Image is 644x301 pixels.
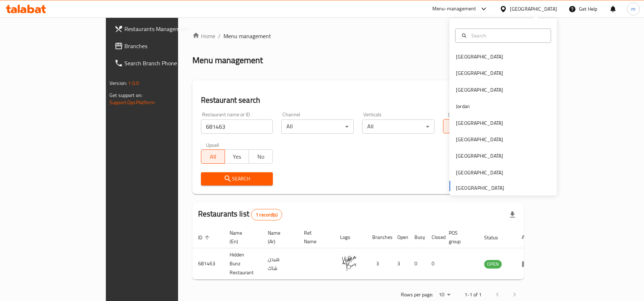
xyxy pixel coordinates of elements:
[456,86,503,94] div: [GEOGRAPHIC_DATA]
[510,5,557,13] div: [GEOGRAPHIC_DATA]
[456,69,503,77] div: [GEOGRAPHIC_DATA]
[409,248,426,280] td: 0
[249,149,273,164] button: No
[522,260,535,268] div: Menu
[124,25,208,33] span: Restaurants Management
[224,248,262,280] td: Hidden Bunz Restaurant
[223,32,271,40] span: Menu management
[201,119,273,134] input: Search for restaurant name or ID..
[484,233,507,242] span: Status
[401,290,433,299] p: Rows per page:
[409,226,426,248] th: Busy
[456,119,503,127] div: [GEOGRAPHIC_DATA]
[109,78,127,88] span: Version:
[436,290,453,300] div: Rows per page:
[446,121,464,132] span: All
[448,112,466,117] label: Delivery
[340,254,358,271] img: Hidden Bunz Restaurant
[109,20,213,37] a: Restaurants Management
[218,32,221,40] li: /
[206,142,219,147] label: Upsell
[631,5,635,13] span: m
[251,209,282,220] div: Total records count
[484,260,502,269] div: OPEN
[392,248,409,280] td: 3
[362,119,434,134] div: All
[449,229,470,246] span: POS group
[516,226,541,248] th: Action
[230,229,254,246] span: Name (En)
[192,32,524,40] nav: breadcrumb
[426,248,443,280] td: 0
[252,152,270,162] span: No
[201,95,515,106] h2: Restaurant search
[464,290,482,299] p: 1-1 of 1
[456,152,503,160] div: [GEOGRAPHIC_DATA]
[198,233,212,242] span: ID
[304,229,326,246] span: Ref. Name
[201,172,273,185] button: Search
[109,91,142,100] span: Get support on:
[468,32,546,40] input: Search
[109,37,213,55] a: Branches
[367,248,392,280] td: 3
[251,211,282,218] span: 1 record(s)
[204,152,222,162] span: All
[456,136,503,143] div: [GEOGRAPHIC_DATA]
[281,119,354,134] div: All
[192,55,263,66] h2: Menu management
[207,174,267,183] span: Search
[109,98,155,107] a: Support.OpsPlatform
[443,119,467,133] button: All
[109,55,213,72] a: Search Branch Phone
[432,5,476,13] div: Menu-management
[225,149,249,164] button: Yes
[456,169,503,177] div: [GEOGRAPHIC_DATA]
[456,102,470,110] div: Jordan
[124,42,208,50] span: Branches
[124,59,208,67] span: Search Branch Phone
[201,149,225,164] button: All
[367,226,392,248] th: Branches
[426,226,443,248] th: Closed
[504,206,521,223] div: Export file
[192,226,541,280] table: enhanced table
[484,260,502,268] span: OPEN
[456,53,503,61] div: [GEOGRAPHIC_DATA]
[334,226,367,248] th: Logo
[268,229,290,246] span: Name (Ar)
[392,226,409,248] th: Open
[128,78,139,88] span: 1.0.0
[198,209,282,220] h2: Restaurants list
[262,248,298,280] td: هيدن شاك
[228,152,246,162] span: Yes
